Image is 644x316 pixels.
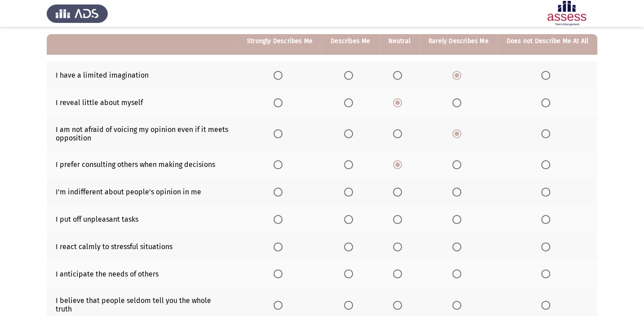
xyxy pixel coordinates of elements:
[379,27,419,55] th: Neutral
[541,242,554,250] mat-radio-group: Select an option
[273,269,286,278] mat-radio-group: Select an option
[47,233,238,260] td: I react calmly to stressful situations
[541,160,554,169] mat-radio-group: Select an option
[47,151,238,179] td: I prefer consulting others when making decisions
[273,98,286,106] mat-radio-group: Select an option
[393,242,406,250] mat-radio-group: Select an option
[393,300,406,309] mat-radio-group: Select an option
[47,178,238,206] td: I'm indifferent about people's opinion in me
[238,27,322,55] th: Strongly Describes Me
[344,129,357,137] mat-radio-group: Select an option
[452,160,465,169] mat-radio-group: Select an option
[393,98,406,106] mat-radio-group: Select an option
[419,27,498,55] th: Rarely Describes Me
[47,89,238,116] td: I reveal little about myself
[47,1,108,26] img: Assess Talent Management logo
[47,206,238,233] td: I put off unpleasant tasks
[344,215,357,223] mat-radio-group: Select an option
[452,187,465,196] mat-radio-group: Select an option
[344,269,357,278] mat-radio-group: Select an option
[344,160,357,169] mat-radio-group: Select an option
[273,129,286,137] mat-radio-group: Select an option
[344,242,357,250] mat-radio-group: Select an option
[541,215,554,223] mat-radio-group: Select an option
[452,215,465,223] mat-radio-group: Select an option
[273,70,286,79] mat-radio-group: Select an option
[273,160,286,169] mat-radio-group: Select an option
[47,260,238,288] td: I anticipate the needs of others
[452,300,465,309] mat-radio-group: Select an option
[536,1,597,26] img: Assessment logo of ASSESS Employability - EBI
[393,70,406,79] mat-radio-group: Select an option
[322,27,379,55] th: Describes Me
[273,215,286,223] mat-radio-group: Select an option
[541,300,554,309] mat-radio-group: Select an option
[393,269,406,278] mat-radio-group: Select an option
[541,98,554,106] mat-radio-group: Select an option
[273,187,286,196] mat-radio-group: Select an option
[541,129,554,137] mat-radio-group: Select an option
[452,269,465,278] mat-radio-group: Select an option
[498,27,597,55] th: Does not Describe Me At All
[344,98,357,106] mat-radio-group: Select an option
[344,187,357,196] mat-radio-group: Select an option
[541,187,554,196] mat-radio-group: Select an option
[344,70,357,79] mat-radio-group: Select an option
[47,61,238,89] td: I have a limited imagination
[393,129,406,137] mat-radio-group: Select an option
[344,300,357,309] mat-radio-group: Select an option
[452,242,465,250] mat-radio-group: Select an option
[452,70,465,79] mat-radio-group: Select an option
[393,187,406,196] mat-radio-group: Select an option
[541,70,554,79] mat-radio-group: Select an option
[273,300,286,309] mat-radio-group: Select an option
[273,242,286,250] mat-radio-group: Select an option
[47,116,238,151] td: I am not afraid of voicing my opinion even if it meets opposition
[541,269,554,278] mat-radio-group: Select an option
[393,215,406,223] mat-radio-group: Select an option
[452,98,465,106] mat-radio-group: Select an option
[452,129,465,137] mat-radio-group: Select an option
[393,160,406,169] mat-radio-group: Select an option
